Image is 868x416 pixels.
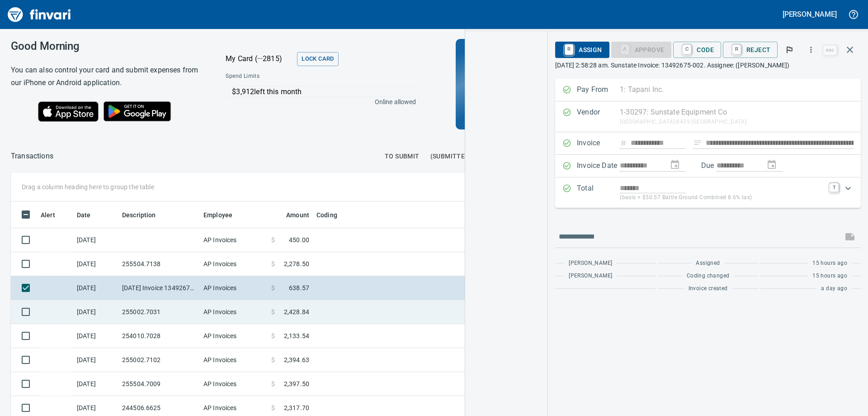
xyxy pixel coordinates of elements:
[200,252,268,276] td: AP Invoices
[284,379,309,388] span: 2,397.50
[203,210,244,220] span: Employee
[683,44,691,54] a: C
[5,4,73,25] img: Finvari
[11,151,53,162] nav: breadcrumb
[284,307,309,316] span: 2,428.84
[73,300,118,324] td: [DATE]
[200,372,268,396] td: AP Invoices
[821,39,861,61] span: Close invoice
[232,86,415,97] p: $3,912 left this month
[696,259,720,268] span: Assigned
[284,403,309,412] span: 2,317.70
[122,210,156,220] span: Description
[200,276,268,300] td: AP Invoices
[812,272,847,281] span: 15 hours ago
[565,44,573,54] a: R
[274,210,309,220] span: Amount
[620,193,824,202] p: (basis + $50.57 Battle Ground Combined 8.6% tax)
[385,151,420,162] span: To Submit
[673,42,721,58] button: CCode
[723,42,778,58] button: RReject
[200,348,268,372] td: AP Invoices
[73,252,118,276] td: [DATE]
[73,348,118,372] td: [DATE]
[271,235,275,244] span: $
[271,403,275,412] span: $
[41,210,55,220] span: Alert
[732,44,741,54] a: R
[289,235,309,244] span: 450.00
[200,228,268,252] td: AP Invoices
[38,101,99,122] img: Download on the App Store
[73,228,118,252] td: [DATE]
[118,372,200,396] td: 255504.7009
[316,210,337,220] span: Coding
[611,45,672,53] div: Coding Required
[122,210,168,220] span: Description
[297,52,338,66] button: Lock Card
[271,307,275,316] span: $
[689,284,728,293] span: Invoice created
[284,259,309,268] span: 2,278.50
[830,183,839,192] a: T
[780,7,839,21] button: [PERSON_NAME]
[562,42,602,57] span: Assign
[430,151,472,162] span: (Submitted)
[680,42,714,57] span: Code
[577,183,620,202] p: Total
[73,324,118,348] td: [DATE]
[812,259,847,268] span: 15 hours ago
[302,54,334,64] span: Lock Card
[286,210,309,220] span: Amount
[118,324,200,348] td: 254010.7028
[99,96,176,126] img: Get it on Google Play
[801,40,821,60] button: More
[118,300,200,324] td: 255002.7031
[226,53,293,64] p: My Card (···2815)
[687,272,730,281] span: Coding changed
[200,300,268,324] td: AP Invoices
[226,72,337,81] span: Spend Limits
[118,348,200,372] td: 255002.7102
[730,42,770,57] span: Reject
[11,64,203,89] h6: You can also control your card and submit expenses from our iPhone or Android application.
[271,379,275,388] span: $
[839,226,861,248] span: This records your message into the invoice and notifies anyone mentioned
[73,372,118,396] td: [DATE]
[569,272,612,281] span: [PERSON_NAME]
[218,97,416,106] p: Online allowed
[77,210,91,220] span: Date
[22,182,154,191] p: Drag a column heading here to group the table
[118,276,200,300] td: [DATE] Invoice 13492675-002 from Sunstate Equipment Co (1-30297)
[821,284,847,293] span: a day ago
[118,252,200,276] td: 255504.7138
[569,259,612,268] span: [PERSON_NAME]
[271,283,275,292] span: $
[271,331,275,340] span: $
[555,42,609,58] button: RAssign
[783,10,837,19] h5: [PERSON_NAME]
[200,324,268,348] td: AP Invoices
[284,355,309,364] span: 2,394.63
[11,40,203,53] h3: Good Morning
[271,259,275,268] span: $
[316,210,349,220] span: Coding
[73,276,118,300] td: [DATE]
[779,40,799,60] button: Flag
[11,151,53,162] p: Transactions
[289,283,309,292] span: 638.57
[77,210,103,220] span: Date
[555,61,861,70] p: [DATE] 2:58:28 am. Sunstate Invoice: 13492675-002. Assignee: ([PERSON_NAME])
[823,45,837,55] a: esc
[41,210,67,220] span: Alert
[555,177,861,208] div: Expand
[284,331,309,340] span: 2,133.54
[271,355,275,364] span: $
[203,210,232,220] span: Employee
